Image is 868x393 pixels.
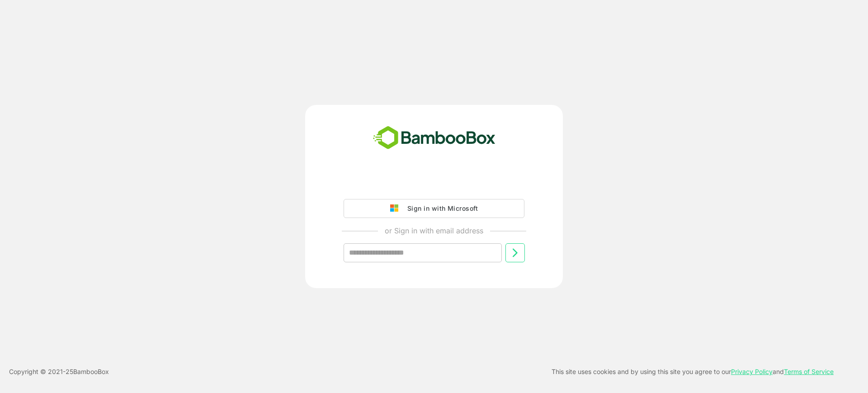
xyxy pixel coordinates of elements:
p: This site uses cookies and by using this site you agree to our and [552,366,834,377]
iframe: Sign in with Google Button [339,174,529,194]
p: Copyright © 2021- 25 BambooBox [9,366,109,377]
a: Terms of Service [784,368,834,375]
a: Privacy Policy [731,368,773,375]
button: Sign in with Microsoft [344,199,524,218]
img: bamboobox [368,123,500,153]
p: or Sign in with email address [385,225,483,236]
div: Sign in with Microsoft [403,203,478,214]
img: google [390,204,403,213]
